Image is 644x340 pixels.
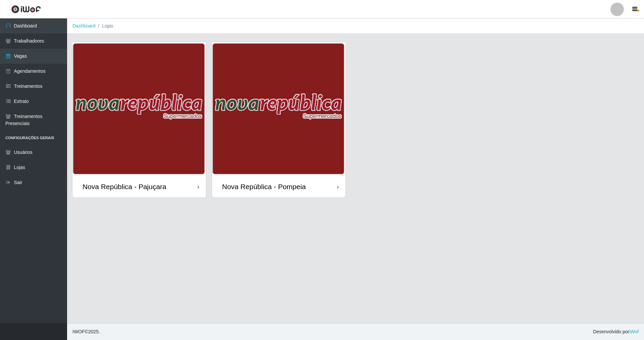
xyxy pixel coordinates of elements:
div: Nova República - Pajuçara [83,182,166,191]
img: CoreUI Logo [11,5,41,13]
nav: breadcrumb [67,18,644,34]
span: Desenvolvido por [593,328,639,335]
li: Lojas [96,22,113,30]
img: cardImg [212,42,345,176]
div: Nova República - Pompeia [222,182,306,191]
a: Nova República - Pajuçara [72,42,206,197]
span: © 2025 . [72,328,100,335]
span: IWOF [72,329,85,334]
img: cardImg [72,42,206,176]
a: Nova República - Pompeia [212,42,345,197]
a: Dashboard [72,23,96,29]
a: iWof [629,329,639,334]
